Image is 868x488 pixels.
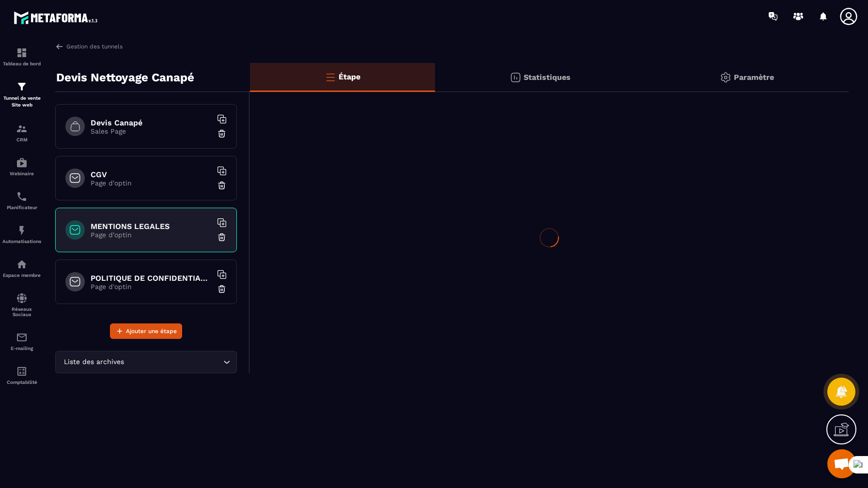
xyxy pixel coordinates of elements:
[91,283,212,290] p: Page d'optin
[2,285,41,324] a: social-networksocial-networkRéseaux Sociaux
[524,73,571,82] p: Statistiques
[110,323,182,339] button: Ajouter une étape
[91,127,212,135] p: Sales Page
[91,274,212,283] h6: POLITIQUE DE CONFIDENTIALITE
[2,171,41,176] p: Webinaire
[91,179,212,187] p: Page d'optin
[2,116,41,150] a: formationformationCRM
[325,71,336,83] img: bars-o.4a397970.svg
[16,157,28,168] img: automations
[2,95,41,108] p: Tunnel de vente Site web
[16,81,28,92] img: formation
[217,181,227,190] img: trash
[827,449,856,478] div: Mở cuộc trò chuyện
[91,170,212,179] h6: CGV
[91,118,212,127] h6: Devis Canapé
[16,123,28,135] img: formation
[2,61,41,66] p: Tableau de bord
[16,191,28,202] img: scheduler
[91,222,212,231] h6: MENTIONS LEGALES
[16,366,28,377] img: accountant
[510,72,521,83] img: stats.20deebd0.svg
[16,292,28,304] img: social-network
[55,42,64,51] img: arrow
[2,306,41,317] p: Réseaux Sociaux
[2,40,41,74] a: formationformationTableau de bord
[16,259,28,270] img: automations
[126,326,177,336] span: Ajouter une étape
[55,351,237,373] div: Search for option
[2,380,41,385] p: Comptabilité
[2,273,41,278] p: Espace membre
[2,346,41,351] p: E-mailing
[62,357,126,367] span: Liste des archives
[2,217,41,251] a: automationsautomationsAutomatisations
[217,284,227,294] img: trash
[339,72,360,81] p: Étape
[91,231,212,239] p: Page d'optin
[2,74,41,116] a: formationformationTunnel de vente Site web
[2,358,41,392] a: accountantaccountantComptabilité
[16,47,28,59] img: formation
[56,68,194,87] p: Devis Nettoyage Canapé
[217,232,227,242] img: trash
[2,183,41,217] a: schedulerschedulerPlanificateur
[14,9,101,27] img: logo
[16,225,28,236] img: automations
[217,129,227,138] img: trash
[2,137,41,142] p: CRM
[2,239,41,244] p: Automatisations
[734,73,774,82] p: Paramètre
[720,72,731,83] img: setting-gr.5f69749f.svg
[2,251,41,285] a: automationsautomationsEspace membre
[2,150,41,183] a: automationsautomationsWebinaire
[2,205,41,210] p: Planificateur
[2,324,41,358] a: emailemailE-mailing
[16,332,28,343] img: email
[126,357,221,367] input: Search for option
[55,42,123,51] a: Gestion des tunnels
